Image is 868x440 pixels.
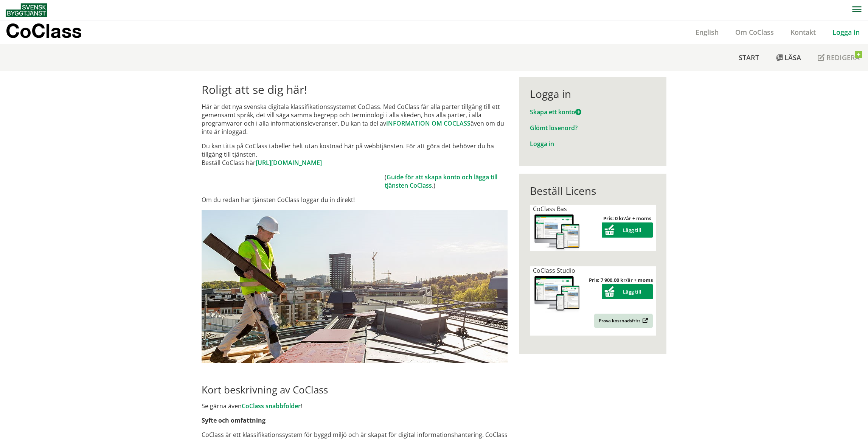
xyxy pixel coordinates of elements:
div: Logga in [530,87,656,100]
a: Om CoClass [727,28,782,37]
img: coclass-license.jpg [533,275,581,313]
h2: Kort beskrivning av CoClass [202,384,508,396]
a: Lägg till [602,288,653,295]
button: Lägg till [602,222,653,238]
img: Outbound.png [641,318,648,323]
p: Se gärna även ! [202,402,508,410]
p: Du kan titta på CoClass tabeller helt utan kostnad här på webbtjänsten. För att göra det behöver ... [202,142,508,167]
a: Prova kostnadsfritt [594,314,653,328]
strong: Pris: 7 900,00 kr/år + moms [589,277,653,283]
button: Lägg till [602,284,653,299]
a: Lägg till [602,227,653,233]
span: Läsa [784,53,801,62]
a: Skapa ett konto [530,108,581,116]
a: English [687,28,727,37]
span: CoClass Studio [533,266,575,275]
p: Här är det nya svenska digitala klassifikationssystemet CoClass. Med CoClass får alla parter till... [202,103,508,136]
strong: Syfte och omfattning [202,416,266,424]
a: [URL][DOMAIN_NAME] [256,159,322,167]
a: Logga in [530,140,554,148]
a: Glömt lösenord? [530,124,578,132]
span: Start [739,53,759,62]
div: Beställ Licens [530,184,656,197]
p: Om du redan har tjänsten CoClass loggar du in direkt! [202,196,508,204]
a: Start [730,44,767,71]
a: Guide för att skapa konto och lägga till tjänsten CoClass [385,173,497,190]
a: INFORMATION OM COCLASS [386,119,470,127]
a: Läsa [767,44,809,71]
a: Kontakt [782,28,824,37]
a: CoClass snabbfolder [242,402,301,410]
img: Svensk Byggtjänst [6,3,47,17]
span: CoClass Bas [533,205,567,213]
strong: Pris: 0 kr/år + moms [603,215,651,222]
a: Logga in [824,28,868,37]
h1: Roligt att se dig här! [202,83,508,96]
td: ( .) [385,173,508,190]
p: CoClass [6,26,82,35]
img: coclass-license.jpg [533,213,581,251]
img: login.jpg [202,210,508,363]
a: CoClass [6,20,98,44]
